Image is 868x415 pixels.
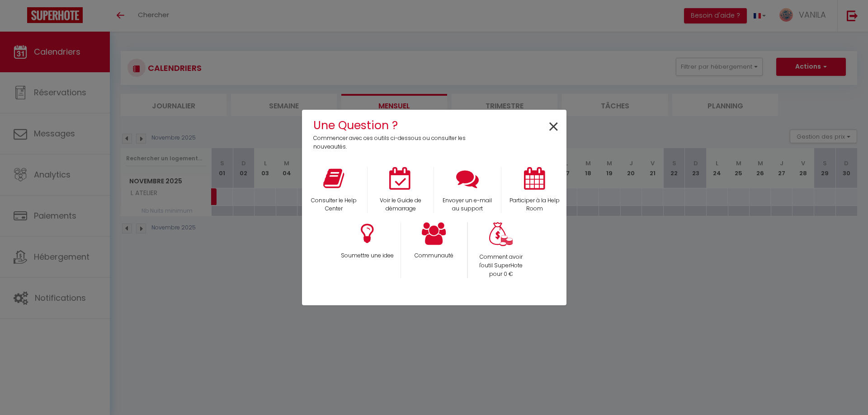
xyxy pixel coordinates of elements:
p: Comment avoir l'outil SuperHote pour 0 € [474,253,528,279]
p: Voir le Guide de démarrage [373,196,428,214]
p: Communauté [407,252,461,260]
p: Envoyer un e-mail au support [440,196,495,214]
p: Soumettre une idee [340,252,395,260]
p: Consulter le Help Center [307,196,362,214]
p: Commencer avec ces outils ci-dessous ou consulter les nouveautés. [313,134,472,151]
button: Close [547,117,560,137]
img: Money bag [489,222,513,246]
p: Participer à la Help Room [507,196,562,214]
span: × [547,113,560,141]
h4: Une Question ? [313,117,472,134]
